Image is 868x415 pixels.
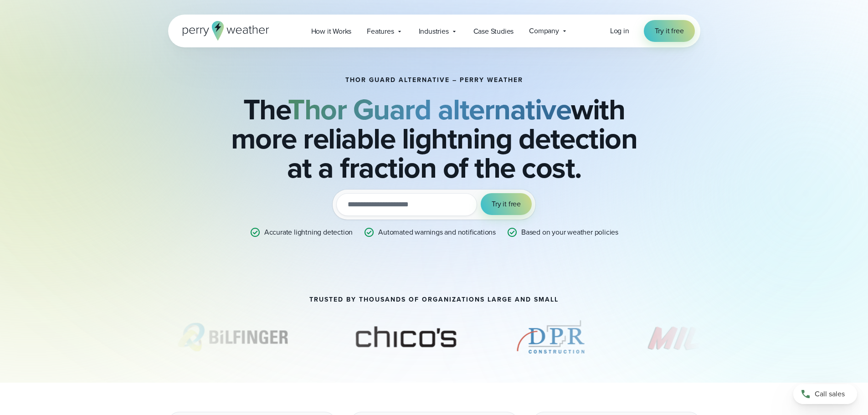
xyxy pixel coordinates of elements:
div: 2 of 11 [341,314,471,360]
img: Milos.svg [631,314,760,360]
p: Automated warnings and notifications [378,227,496,238]
img: Chicos.svg [341,314,471,360]
span: How it Works [311,26,352,37]
p: Accurate lightning detection [264,227,353,238]
span: Try it free [655,26,684,36]
a: How it Works [303,22,360,41]
strong: Thor Guard alternative [288,88,571,131]
button: Try it free [481,193,532,215]
span: Case Studies [473,26,514,37]
a: Call sales [793,384,857,404]
div: 1 of 11 [168,314,297,360]
a: Log in [610,26,629,36]
div: slideshow [168,314,700,364]
h2: Trusted by thousands of organizations large and small [309,296,559,303]
span: Call sales [815,389,845,400]
span: Log in [610,26,629,36]
p: Based on your weather policies [521,227,618,238]
div: 3 of 11 [514,314,587,360]
span: Company [529,26,559,36]
div: 4 of 11 [631,314,760,360]
a: Case Studies [466,22,522,41]
h2: The with more reliable lightning detection at a fraction of the cost. [214,95,655,182]
img: DPR-Construction.svg [514,314,587,360]
a: Try it free [644,20,695,42]
span: Industries [419,26,449,37]
h1: THOR GUARD ALTERNATIVE – Perry Weather [345,77,523,84]
span: Features [367,26,394,37]
img: Bilfinger.svg [168,314,297,360]
span: Try it free [492,199,521,210]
